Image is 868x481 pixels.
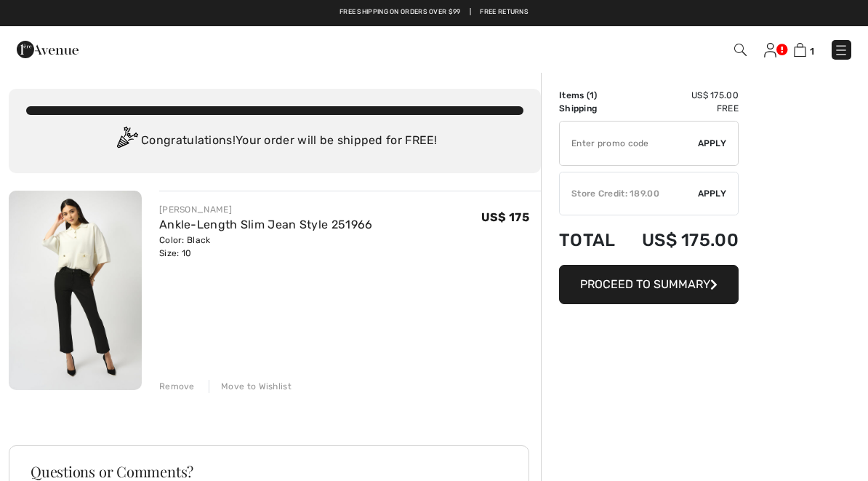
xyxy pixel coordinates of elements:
span: | [470,7,471,17]
span: 1 [810,46,814,57]
img: 1ère Avenue [17,35,79,64]
a: Ankle-Length Slim Jean Style 251966 [159,218,373,231]
a: 1ère Avenue [17,41,79,55]
a: 1 [794,41,814,58]
button: Proceed to Summary [559,265,739,304]
td: Free [625,102,739,115]
td: Total [559,215,625,265]
div: Move to Wishlist [209,380,292,393]
a: Free Returns [480,7,529,17]
img: Shopping Bag [794,43,806,57]
span: 1 [590,90,594,100]
a: Free shipping on orders over $99 [339,7,461,17]
span: Apply [698,137,727,150]
img: Congratulation2.svg [112,127,141,156]
img: Search [734,44,747,56]
span: Proceed to Summary [580,277,710,291]
img: My Info [764,43,776,57]
img: Ankle-Length Slim Jean Style 251966 [9,191,142,390]
div: [PERSON_NAME] [159,203,373,216]
img: Menu [834,43,848,57]
td: US$ 175.00 [625,89,739,102]
span: Apply [698,187,727,200]
input: Promo code [560,122,698,165]
div: Congratulations! Your order will be shipped for FREE! [26,127,523,156]
td: Shipping [559,102,625,115]
div: Remove [159,380,195,393]
div: Color: Black Size: 10 [159,234,373,260]
td: Items ( ) [559,89,625,102]
span: US$ 175 [481,210,529,224]
div: Store Credit: 189.00 [560,187,698,200]
h3: Questions or Comments? [31,464,507,479]
td: US$ 175.00 [625,215,739,265]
